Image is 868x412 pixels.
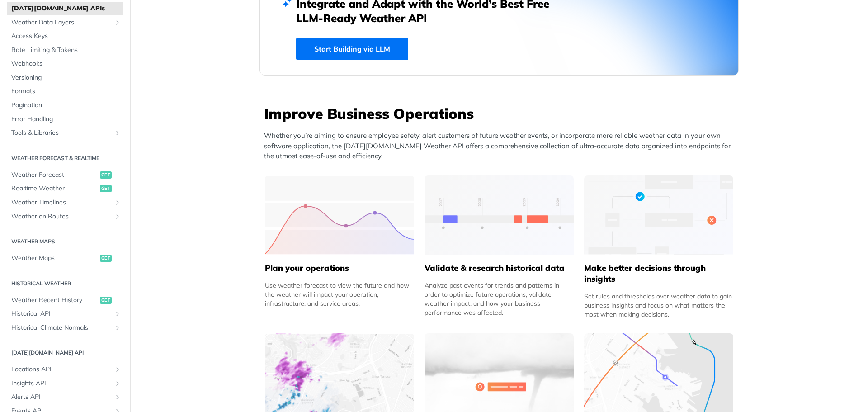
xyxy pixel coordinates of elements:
[11,115,121,124] span: Error Handling
[11,296,98,305] span: Weather Recent History
[11,4,121,13] span: [DATE][DOMAIN_NAME] APIs
[7,85,123,98] a: Formats
[100,255,112,262] span: get
[7,16,123,29] a: Weather Data LayersShow subpages for Weather Data Layers
[265,263,414,274] h5: Plan your operations
[296,38,408,60] a: Start Building via LLM
[7,363,123,376] a: Locations APIShow subpages for Locations API
[11,46,121,55] span: Rate Limiting & Tokens
[114,324,121,331] button: Show subpages for Historical Climate Normals
[265,175,414,255] img: 39565e8-group-4962x.svg
[7,251,123,265] a: Weather Mapsget
[11,309,112,318] span: Historical API
[7,237,123,246] h2: Weather Maps
[7,321,123,335] a: Historical Climate NormalsShow subpages for Historical Climate Normals
[11,212,112,221] span: Weather on Routes
[7,71,123,85] a: Versioning
[7,154,123,162] h2: Weather Forecast & realtime
[425,281,574,317] div: Analyze past events for trends and patterns in order to optimize future operations, validate weat...
[7,279,123,288] h2: Historical Weather
[114,19,121,26] button: Show subpages for Weather Data Layers
[425,175,574,255] img: 13d7ca0-group-496-2.svg
[7,29,123,43] a: Access Keys
[11,365,112,374] span: Locations API
[114,213,121,220] button: Show subpages for Weather on Routes
[114,393,121,401] button: Show subpages for Alerts API
[11,87,121,96] span: Formats
[7,294,123,307] a: Weather Recent Historyget
[11,59,121,68] span: Webhooks
[11,128,112,137] span: Tools & Libraries
[7,168,123,182] a: Weather Forecastget
[7,43,123,57] a: Rate Limiting & Tokens
[11,170,98,180] span: Weather Forecast
[7,196,123,209] a: Weather TimelinesShow subpages for Weather Timelines
[11,73,121,82] span: Versioning
[584,175,733,255] img: a22d113-group-496-32x.svg
[114,310,121,317] button: Show subpages for Historical API
[114,380,121,387] button: Show subpages for Insights API
[7,210,123,223] a: Weather on RoutesShow subpages for Weather on Routes
[7,349,123,357] h2: [DATE][DOMAIN_NAME] API
[11,184,98,193] span: Realtime Weather
[114,129,121,137] button: Show subpages for Tools & Libraries
[11,101,121,110] span: Pagination
[7,377,123,390] a: Insights APIShow subpages for Insights API
[11,32,121,41] span: Access Keys
[114,366,121,373] button: Show subpages for Locations API
[11,393,112,402] span: Alerts API
[264,104,739,123] h3: Improve Business Operations
[11,18,112,27] span: Weather Data Layers
[7,99,123,112] a: Pagination
[11,323,112,332] span: Historical Climate Normals
[7,57,123,71] a: Webhooks
[7,113,123,126] a: Error Handling
[11,254,98,263] span: Weather Maps
[11,379,112,388] span: Insights API
[100,171,112,179] span: get
[584,263,733,284] h5: Make better decisions through insights
[100,185,112,192] span: get
[7,182,123,195] a: Realtime Weatherget
[584,292,733,319] div: Set rules and thresholds over weather data to gain business insights and focus on what matters th...
[114,199,121,206] button: Show subpages for Weather Timelines
[11,198,112,207] span: Weather Timelines
[265,281,414,308] div: Use weather forecast to view the future and how the weather will impact your operation, infrastru...
[100,297,112,304] span: get
[7,307,123,321] a: Historical APIShow subpages for Historical API
[425,263,574,274] h5: Validate & research historical data
[7,2,123,15] a: [DATE][DOMAIN_NAME] APIs
[7,390,123,404] a: Alerts APIShow subpages for Alerts API
[264,131,739,161] p: Whether you’re aiming to ensure employee safety, alert customers of future weather events, or inc...
[7,126,123,140] a: Tools & LibrariesShow subpages for Tools & Libraries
